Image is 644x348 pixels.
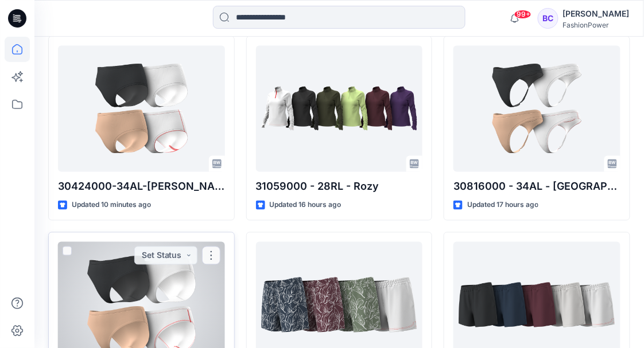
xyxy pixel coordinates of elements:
p: 31059000 - 28RL - Rozy [256,179,423,195]
div: [PERSON_NAME] [563,7,630,21]
p: Updated 17 hours ago [467,200,538,212]
p: 30424000-34AL-[PERSON_NAME] [58,179,225,195]
span: 99+ [514,10,532,19]
a: 30424000-34AL-Tatum [58,46,225,172]
div: FashionPower [563,21,630,29]
p: Updated 16 hours ago [270,200,342,212]
div: BC [538,8,558,29]
p: 30816000 - 34AL - [GEOGRAPHIC_DATA] [453,179,620,195]
a: 31059000 - 28RL - Rozy [256,46,423,172]
p: Updated 10 minutes ago [72,200,151,212]
a: 30816000 - 34AL - Tessa [453,46,620,172]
